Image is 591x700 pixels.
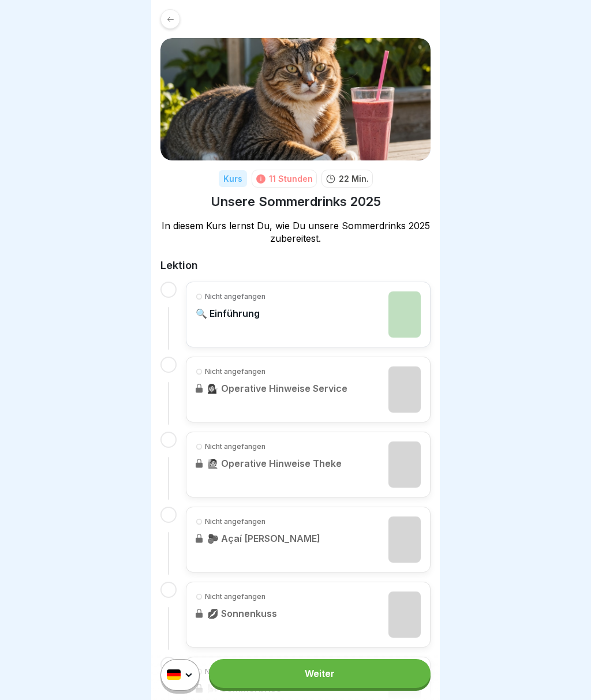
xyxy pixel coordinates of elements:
p: Nicht angefangen [205,291,265,302]
p: In diesem Kurs lernst Du, wie Du unsere Sommerdrinks 2025 zubereitest. [160,219,431,245]
h1: Unsere Sommerdrinks 2025 [211,193,381,210]
img: z2wzlwkjv23ogvhmnm05ms84.png [160,38,431,160]
p: 22 Min. [339,173,369,185]
a: Weiter [209,659,431,688]
div: 11 Stunden [269,173,313,185]
a: Nicht angefangen🔍 Einführung [196,291,421,338]
img: de.svg [167,670,181,680]
p: 🔍 Einführung [196,308,265,319]
img: q97hh13t0a2y4i27iriyu0mz.png [388,291,421,338]
div: Kurs [219,170,247,187]
h2: Lektion [160,259,431,272]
